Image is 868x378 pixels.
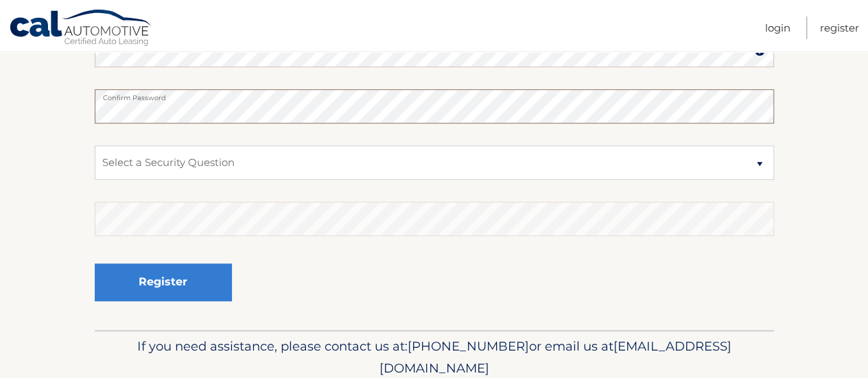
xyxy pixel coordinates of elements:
[765,16,790,39] a: Login
[408,338,529,354] span: [PHONE_NUMBER]
[820,16,859,39] a: Register
[9,9,153,49] a: Cal Automotive
[95,89,774,100] label: Confirm Password
[95,263,232,301] button: Register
